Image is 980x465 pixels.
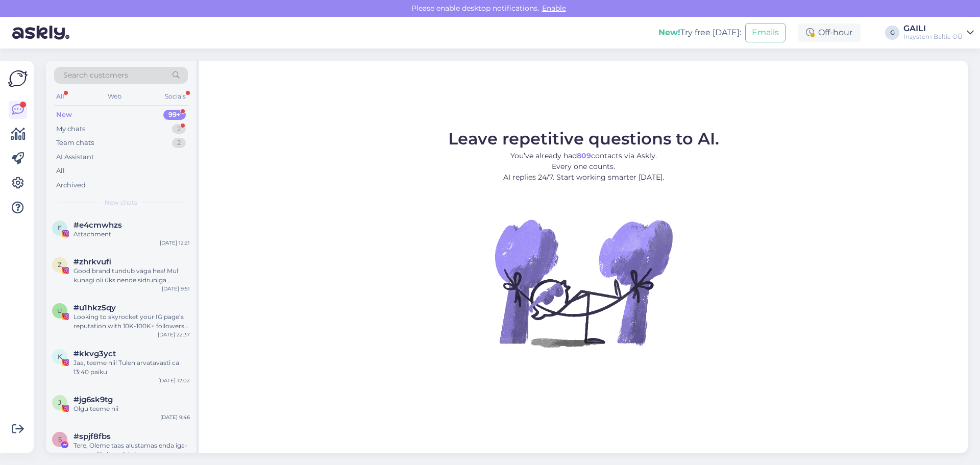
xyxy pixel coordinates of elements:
div: Web [106,90,124,103]
div: Archived [56,180,86,190]
div: Off-hour [798,23,861,42]
div: 2 [172,124,186,134]
div: GAILI [903,25,963,33]
div: Olgu teeme nii [73,404,190,413]
div: [DATE] 9:51 [162,285,190,292]
span: #jg6sk9tg [73,395,113,404]
img: Askly Logo [8,69,28,88]
span: s [58,435,62,443]
div: New [56,110,72,120]
p: You’ve already had contacts via Askly. Every one counts. AI replies 24/7. Start working smarter [... [448,151,719,183]
span: #u1hkz5qy [73,303,116,312]
a: GAILIInsystem Baltic OÜ [903,25,974,41]
span: Enable [539,4,569,13]
div: [DATE] 9:46 [160,413,190,421]
span: e [58,224,62,232]
div: Attachment [73,230,190,239]
div: All [56,166,65,176]
div: Good brand tundub väga hea! Mul kunagi oli üks nende sidruniga üldpuhastus ka, väga meeldis. [73,266,190,285]
span: #e4cmwhzs [73,221,122,230]
b: 809 [577,151,591,160]
div: G [885,26,899,40]
img: No Chat active [492,191,675,375]
div: Team chats [56,138,94,148]
span: New chats [105,198,137,207]
span: j [58,399,61,406]
button: Emails [745,23,786,42]
div: 2 [172,138,186,148]
div: Looking to skyrocket your IG page’s reputation with 10K-100K+ followers instantly? 🚀 🔥 HQ Followe... [73,312,190,331]
span: Leave repetitive questions to AI. [448,129,719,149]
div: Tere, Oleme taas alustamas enda iga-aastast jõuluprojekti. [PERSON_NAME] saime kontaktid Tartu la... [73,441,190,459]
div: 99+ [163,110,186,120]
div: [DATE] 12:02 [158,377,190,384]
div: [DATE] 22:37 [158,331,190,338]
span: #kkvg3yct [73,349,116,358]
div: [DATE] 12:21 [160,239,190,247]
span: u [57,307,62,314]
span: k [58,353,62,360]
span: #spjf8fbs [73,432,111,441]
div: All [54,90,66,103]
div: Jaa, teeme nii! Tulen arvatavasti ca 13:40 paiku [73,358,190,377]
div: My chats [56,124,85,134]
span: #zhrkvufi [73,257,111,266]
b: New! [658,28,680,37]
div: Insystem Baltic OÜ [903,33,963,41]
span: z [58,261,62,268]
div: AI Assistant [56,152,94,162]
span: Search customers [63,70,128,81]
div: Socials [163,90,188,103]
div: Try free [DATE]: [658,27,741,39]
